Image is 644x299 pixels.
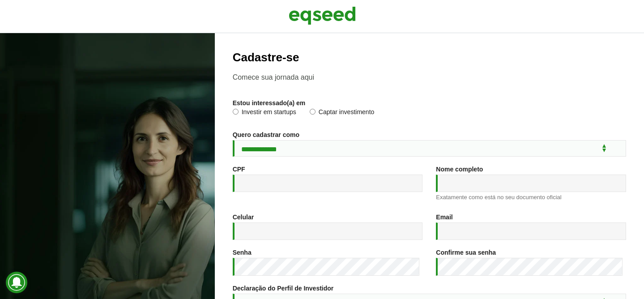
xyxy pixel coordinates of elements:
[310,109,375,118] label: Captar investimento
[233,249,252,256] label: Senha
[233,100,306,106] label: Estou interessado(a) em
[233,214,254,220] label: Celular
[233,166,245,172] label: CPF
[233,285,334,291] label: Declaração do Perfil de Investidor
[289,4,356,27] img: EqSeed Logo
[233,51,626,64] h2: Cadastre-se
[233,109,239,115] input: Investir em startups
[233,73,626,81] p: Comece sua jornada aqui
[233,132,299,138] label: Quero cadastrar como
[233,109,296,118] label: Investir em startups
[436,249,496,256] label: Confirme sua senha
[436,214,452,220] label: Email
[436,166,483,172] label: Nome completo
[436,194,626,200] div: Exatamente como está no seu documento oficial
[310,109,316,115] input: Captar investimento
